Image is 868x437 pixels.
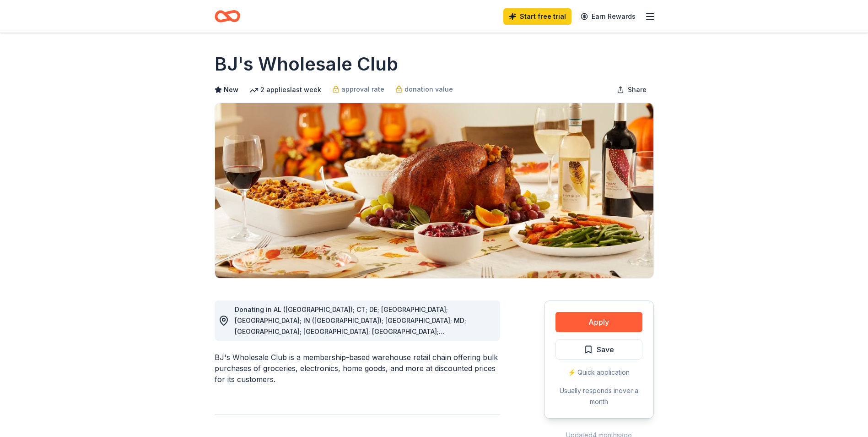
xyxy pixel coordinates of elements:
img: Image for BJ's Wholesale Club [215,103,653,278]
span: approval rate [341,84,384,95]
span: Share [628,84,647,95]
h1: BJ's Wholesale Club [215,51,398,77]
button: Share [609,81,654,99]
button: Apply [555,312,642,332]
div: BJ's Wholesale Club is a membership-based warehouse retail chain offering bulk purchases of groce... [215,352,500,385]
a: donation value [395,84,453,95]
button: Save [555,339,642,360]
span: Donating in AL ([GEOGRAPHIC_DATA]); CT; DE; [GEOGRAPHIC_DATA]; [GEOGRAPHIC_DATA]; IN ([GEOGRAPHIC... [235,306,466,368]
span: Save [597,344,614,355]
a: Start free trial [503,8,571,25]
div: ⚡️ Quick application [555,367,642,378]
a: Earn Rewards [575,8,641,25]
span: New [224,84,238,95]
div: Usually responds in over a month [555,385,642,407]
div: 2 applies last week [249,84,321,95]
a: Home [215,5,240,27]
a: approval rate [332,84,384,95]
span: donation value [404,84,453,95]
